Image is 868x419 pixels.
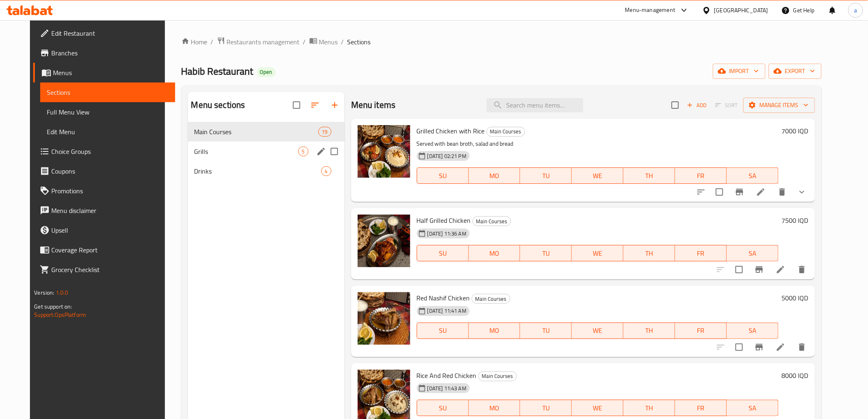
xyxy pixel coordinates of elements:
[520,245,572,261] button: TU
[782,292,809,304] h6: 5000 IQD
[667,96,684,114] span: Select section
[417,167,469,184] button: SU
[194,147,298,156] span: Grills
[575,325,620,337] span: WE
[730,402,775,414] span: SA
[854,6,857,15] span: a
[298,147,308,156] div: items
[318,127,331,137] div: items
[181,37,822,47] nav: breadcrumb
[417,139,779,149] p: Served with bean broth, salad and bread
[417,292,470,304] span: Red Nashif Chicken
[473,216,511,226] div: Main Courses
[473,217,511,226] span: Main Courses
[47,127,168,137] span: Edit Menu
[417,323,469,339] button: SU
[51,28,168,38] span: Edit Restaurant
[730,182,749,202] button: Branch-specific-item
[56,287,69,298] span: 1.0.0
[520,323,572,339] button: TU
[772,182,792,202] button: delete
[257,69,276,76] span: Open
[420,247,466,259] span: SU
[727,323,779,339] button: SA
[730,325,775,337] span: SA
[782,125,809,137] h6: 7000 IQD
[572,323,624,339] button: WE
[420,325,466,337] span: SU
[469,167,521,184] button: MO
[727,167,779,184] button: SA
[305,95,325,115] span: Sort sections
[321,166,331,176] div: items
[303,37,306,47] li: /
[33,142,175,161] a: Choice Groups
[51,186,168,196] span: Promotions
[424,385,470,392] span: [DATE] 11:43 AM
[188,119,345,184] nav: Menu sections
[756,187,766,197] a: Edit menu item
[51,206,168,215] span: Menu disclaimer
[341,37,344,47] li: /
[776,265,786,275] a: Edit menu item
[624,245,675,261] button: TH
[424,230,470,238] span: [DATE] 11:36 AM
[750,100,809,110] span: Manage items
[33,260,175,279] a: Grocery Checklist
[792,260,812,279] button: delete
[776,342,786,352] a: Edit menu item
[575,170,620,182] span: WE
[53,68,168,78] span: Menus
[40,122,175,142] a: Edit Menu
[684,99,710,112] span: Add item
[624,323,675,339] button: TH
[727,245,779,261] button: SA
[51,265,168,275] span: Grocery Checklist
[358,292,410,345] img: Red Nashif Chicken
[47,87,168,97] span: Sections
[686,101,708,110] span: Add
[797,187,807,197] svg: Show Choices
[487,98,583,112] input: search
[523,170,569,182] span: TU
[417,245,469,261] button: SU
[211,37,214,47] li: /
[191,99,245,111] h2: Menu sections
[417,369,477,382] span: Rice And Red Chicken
[322,167,331,175] span: 4
[351,99,396,111] h2: Menu items
[194,127,318,137] span: Main Courses
[472,325,517,337] span: MO
[33,240,175,260] a: Coverage Report
[769,64,822,79] button: export
[782,215,809,226] h6: 7500 IQD
[227,37,300,47] span: Restaurants management
[575,402,620,414] span: WE
[624,167,675,184] button: TH
[47,107,168,117] span: Full Menu View
[710,99,743,112] span: Select section first
[181,62,254,80] span: Habib Restaurant
[34,309,86,320] a: Support.OpsPlatform
[315,145,327,158] button: edit
[678,170,724,182] span: FR
[469,245,521,261] button: MO
[572,245,624,261] button: WE
[181,37,208,47] a: Home
[713,64,765,79] button: import
[711,183,728,201] span: Select to update
[678,402,724,414] span: FR
[627,247,672,259] span: TH
[624,400,675,416] button: TH
[731,261,748,278] span: Select to update
[472,247,517,259] span: MO
[675,400,727,416] button: FR
[194,166,321,176] div: Drinks
[472,170,517,182] span: MO
[675,167,727,184] button: FR
[319,128,331,136] span: 19
[33,181,175,201] a: Promotions
[731,339,748,356] span: Select to update
[572,167,624,184] button: WE
[347,37,371,47] span: Sections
